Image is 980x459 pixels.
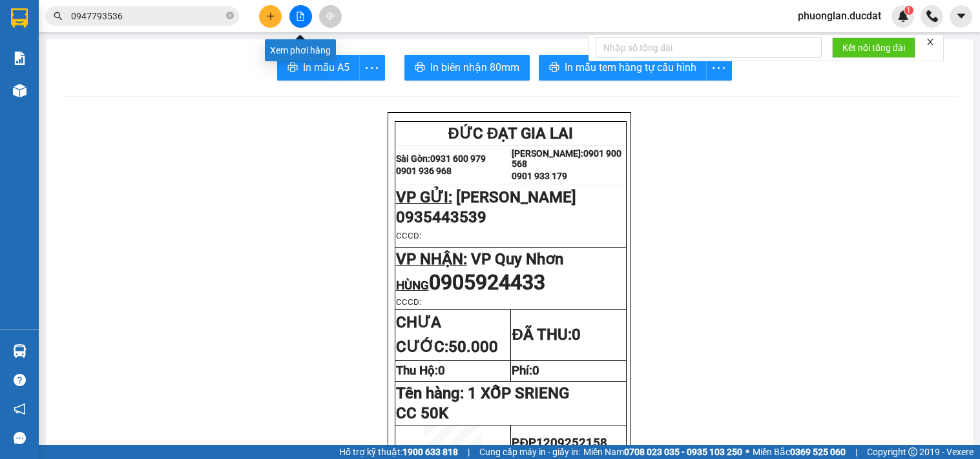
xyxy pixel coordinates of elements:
strong: 0901 936 968 [396,166,452,176]
span: VP GỬI: [396,188,452,206]
img: logo-vxr [11,8,28,28]
span: CCCD: [396,231,421,240]
strong: Thu Hộ: [396,364,445,378]
span: Miền Bắc [753,445,846,459]
strong: ĐÃ THU: [512,326,580,344]
span: 0 [572,326,581,344]
strong: 0708 023 035 - 0935 103 250 [624,447,742,457]
button: caret-down [950,5,972,28]
span: ⚪️ [745,449,749,454]
strong: Sài Gòn: [396,153,430,164]
span: search [54,12,63,21]
span: Kết nối tổng đài [842,41,905,55]
strong: 1900 633 818 [402,447,458,457]
span: CCCD: [396,297,421,307]
span: close-circle [226,10,234,23]
span: printer [415,62,425,74]
span: VP NHẬN: [396,250,467,268]
strong: CHƯA CƯỚC: [396,313,498,356]
span: 0905924433 [429,270,545,295]
img: warehouse-icon [13,344,26,358]
span: HÙNG [396,278,429,293]
span: plus [266,12,275,21]
span: Tên hàng: [396,384,569,402]
span: message [14,432,26,444]
strong: Phí: [512,364,539,378]
strong: 0901 900 568 [512,148,621,169]
span: 0935443539 [396,208,486,226]
strong: 0901 933 179 [512,171,567,181]
span: CC 50K [396,404,448,422]
span: printer [287,62,298,74]
button: more [706,55,732,81]
button: more [359,55,385,81]
span: In mẫu tem hàng tự cấu hình [565,59,696,75]
span: copyright [908,447,917,456]
img: icon-new-feature [897,10,909,22]
span: | [468,445,470,459]
span: close [926,37,935,46]
button: file-add [289,5,312,28]
span: VP Quy Nhơn [471,250,563,268]
button: printerIn biên nhận 80mm [404,55,530,81]
strong: 0931 600 979 [430,153,486,164]
button: printerIn mẫu tem hàng tự cấu hình [539,55,707,81]
span: printer [549,62,559,74]
button: printerIn mẫu A5 [277,55,360,81]
strong: 0369 525 060 [790,447,846,457]
span: Hỗ trợ kỹ thuật: [339,445,458,459]
input: Nhập số tổng đài [596,37,822,58]
button: plus [259,5,282,28]
img: warehouse-icon [13,84,26,97]
span: ĐỨC ĐẠT GIA LAI [448,124,574,142]
span: 1 XỐP SRIENG [468,384,569,402]
span: 1 [906,6,911,15]
span: more [707,60,731,76]
input: Tìm tên, số ĐT hoặc mã đơn [71,9,224,23]
span: [PERSON_NAME] [456,188,576,206]
span: file-add [296,12,305,21]
span: question-circle [14,374,26,386]
span: 0 [532,364,539,378]
sup: 1 [904,6,913,15]
strong: [PERSON_NAME]: [512,148,583,159]
span: aim [326,12,335,21]
span: In mẫu A5 [303,59,349,75]
span: phuonglan.ducdat [787,8,891,24]
span: more [360,60,384,76]
img: solution-icon [13,52,26,65]
span: caret-down [955,10,967,22]
button: aim [319,5,342,28]
span: | [855,445,857,459]
span: 0 [438,364,445,378]
span: 50.000 [448,338,498,356]
button: Kết nối tổng đài [832,37,915,58]
span: close-circle [226,12,234,19]
span: In biên nhận 80mm [430,59,519,75]
span: PĐP1209252158 [512,436,607,450]
span: Cung cấp máy in - giấy in: [479,445,580,459]
span: Miền Nam [583,445,742,459]
span: notification [14,403,26,415]
img: phone-icon [926,10,938,22]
